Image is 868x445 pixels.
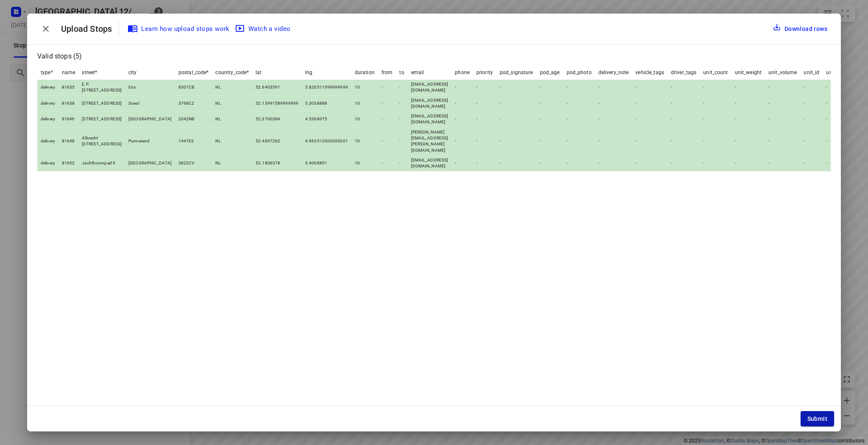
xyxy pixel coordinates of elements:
td: [STREET_ADDRESS] [78,111,125,128]
td: 10 [351,111,378,128]
th: delivery_note [595,66,632,80]
td: - [800,111,823,128]
td: - [700,155,731,171]
td: [PERSON_NAME][EMAIL_ADDRESS][PERSON_NAME][DOMAIN_NAME] [408,127,452,155]
th: pod_age [537,66,563,80]
td: - [668,95,700,111]
td: - [496,155,537,171]
th: email [408,66,452,80]
td: delivery [37,127,58,155]
th: unit_note [823,66,851,80]
td: 5.3038888 [302,95,351,111]
td: - [632,95,668,111]
td: 81646 [58,111,79,128]
button: Watch a video [233,21,294,36]
td: - [668,155,700,171]
td: - [595,111,632,128]
td: 52.1806378 [252,155,302,171]
td: - [451,95,473,111]
th: unit_volume [765,66,800,80]
td: - [563,95,595,111]
td: - [700,80,731,96]
td: [GEOGRAPHIC_DATA] [125,155,175,171]
th: phone [451,66,473,80]
td: - [563,80,595,96]
td: - [451,111,473,128]
td: - [823,155,851,171]
td: - [595,95,632,111]
td: 4.5368075 [302,111,351,128]
td: [GEOGRAPHIC_DATA] [125,111,175,128]
div: Download rows [783,22,829,36]
td: - [823,111,851,128]
td: delivery [37,95,58,111]
td: 81635 [58,80,79,96]
span: Submit [807,415,827,422]
td: - [496,111,537,128]
td: - [378,127,396,155]
td: Purmerend [125,127,175,155]
td: - [668,111,700,128]
th: type * [37,66,58,80]
td: - [378,80,396,96]
td: [EMAIL_ADDRESS][DOMAIN_NAME] [408,155,452,171]
td: 81648 [58,127,79,155]
th: pod_signature [496,66,537,80]
td: - [632,155,668,171]
td: - [732,111,765,128]
td: - [800,95,823,111]
td: - [451,127,473,155]
td: NL [212,111,252,128]
td: - [700,127,731,155]
td: 5.4068891 [302,155,351,171]
td: 3822CV [175,155,212,171]
td: delivery [37,80,58,96]
td: 10 [351,155,378,171]
td: - [537,111,563,128]
td: - [632,127,668,155]
td: 2042NB [175,111,212,128]
td: - [496,80,537,96]
th: driver_tags [668,66,700,80]
th: to [396,66,407,80]
td: - [537,95,563,111]
td: - [563,111,595,128]
td: - [451,80,473,96]
td: - [765,127,800,155]
th: country_code * [212,66,252,80]
td: - [823,95,851,111]
td: 52.15991589999999 [252,95,302,111]
td: 5.826511099999999 [302,80,351,96]
td: 10 [351,80,378,96]
td: E.P. [STREET_ADDRESS] [78,80,125,96]
td: - [496,127,537,155]
td: - [595,127,632,155]
td: - [632,80,668,96]
td: - [700,111,731,128]
th: pod_photo [563,66,595,80]
td: - [823,127,851,155]
td: - [563,127,595,155]
td: 52.6403591 [252,80,302,96]
td: [EMAIL_ADDRESS][DOMAIN_NAME] [408,95,452,111]
td: - [451,155,473,171]
td: - [765,80,800,96]
td: - [632,111,668,128]
td: - [732,80,765,96]
td: - [732,127,765,155]
p: Upload Stops [61,22,119,35]
td: - [765,95,800,111]
td: - [473,95,496,111]
td: 4.963512000000001 [302,127,351,155]
th: postal_code * [175,66,212,80]
td: Jachthoornpad 9 [78,155,125,171]
td: - [823,80,851,96]
th: from [378,66,396,80]
td: - [800,155,823,171]
th: priority [473,66,496,80]
td: - [473,155,496,171]
td: - [668,80,700,96]
p: Valid stops ( 5 ) [37,51,831,61]
th: lng [302,66,351,80]
span: Learn how upload stops work [129,23,230,34]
